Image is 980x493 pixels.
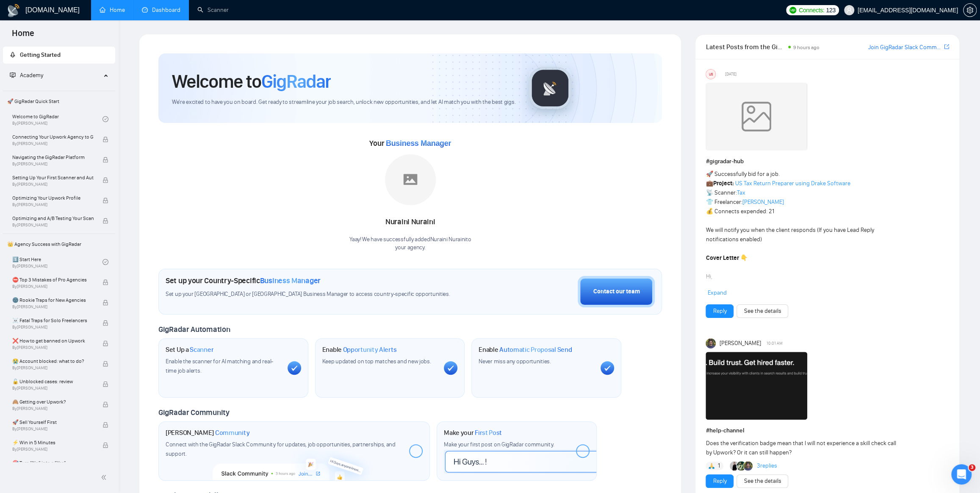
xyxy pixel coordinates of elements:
img: slackcommunity-bg.png [213,441,375,480]
span: 🙈 Getting over Upwork? [12,398,94,406]
span: By [PERSON_NAME] [12,447,94,452]
span: export [944,43,949,50]
h1: Enable [479,345,572,354]
span: lock [102,136,108,142]
span: First Post [475,429,502,437]
span: Automatic Proposal Send [499,345,572,354]
span: 👑 Agency Success with GigRadar [4,236,114,253]
h1: # gigradar-hub [706,157,949,166]
span: rocket [10,52,16,58]
span: 1 [718,462,720,470]
span: By [PERSON_NAME] [12,202,94,207]
span: Business Manager [260,276,321,285]
a: 3replies [757,462,777,470]
button: See the details [736,304,788,318]
span: lock [102,198,108,203]
span: lock [102,177,108,183]
span: Set up your [GEOGRAPHIC_DATA] or [GEOGRAPHIC_DATA] Business Manager to access country-specific op... [166,290,459,298]
span: Getting Started [20,51,61,58]
img: placeholder.png [385,154,436,205]
span: ⛔ Top 3 Mistakes of Pro Agencies [12,276,94,284]
span: [DATE] [725,70,736,78]
a: US Tax Return Preparer using Drake Software [735,180,850,187]
span: lock [102,218,108,224]
span: lock [102,300,108,306]
strong: Cover Letter 👇 [706,254,747,262]
h1: Set Up a [166,345,213,354]
span: By [PERSON_NAME] [12,365,94,370]
span: Academy [20,72,43,79]
span: By [PERSON_NAME] [12,304,94,309]
img: Toby Fox-Mason [706,338,716,348]
span: By [PERSON_NAME] [12,223,94,228]
span: Academy [10,72,43,79]
span: lock [102,279,108,285]
a: Reply [713,306,726,316]
img: logo [7,4,20,17]
img: 🙏 [709,463,714,469]
button: Contact our team [578,276,655,307]
a: See the details [744,306,781,316]
a: See the details [744,476,781,486]
h1: Make your [444,429,502,437]
span: Optimizing and A/B Testing Your Scanner for Better Results [12,214,94,223]
span: Setting Up Your First Scanner and Auto-Bidder [12,173,94,182]
a: Tax [736,189,745,196]
span: setting [963,7,976,14]
span: GigRadar Community [158,408,230,417]
span: Scanner [190,345,213,354]
div: US [706,70,715,79]
a: 1️⃣ Start HereBy[PERSON_NAME] [12,253,102,271]
a: dashboardDashboard [142,6,180,14]
span: check-circle [102,116,108,122]
span: By [PERSON_NAME] [12,182,94,187]
span: ⚡ Win in 5 Minutes [12,438,94,447]
span: By [PERSON_NAME] [12,162,94,167]
span: By [PERSON_NAME] [12,345,94,350]
button: See the details [736,474,788,488]
iframe: Intercom live chat [951,464,972,485]
a: searchScanner [197,6,229,14]
p: your agency . [349,244,471,252]
a: [PERSON_NAME] [742,198,783,206]
span: ☠️ Fatal Traps for Solo Freelancers [12,316,94,325]
span: 🌚 Rookie Traps for New Agencies [12,296,94,304]
span: Connect with the GigRadar Slack Community for updates, job opportunities, partnerships, and support. [166,441,396,457]
span: user [846,7,852,13]
span: 123 [826,6,835,15]
span: By [PERSON_NAME] [12,426,94,432]
span: lock [102,340,108,346]
span: Keep updated on top matches and new jobs. [322,358,431,365]
span: Latest Posts from the GigRadar Community [706,42,786,52]
span: Make your first post on GigRadar community. [444,441,554,448]
span: lock [102,401,108,407]
a: export [944,43,949,51]
h1: Welcome to [172,70,331,93]
img: weqQh+iSagEgQAAAABJRU5ErkJggg== [706,83,807,150]
span: By [PERSON_NAME] [12,284,94,289]
span: lock [102,361,108,367]
span: 🚀 GigRadar Quick Start [4,93,114,110]
span: check-circle [102,259,108,265]
span: 🎯 Turn “No” into a “Yes” [12,459,94,467]
span: lock [102,157,108,163]
span: 🔓 Unblocked cases: review [12,377,94,386]
span: We're excited to have you on board. Get ready to streamline your job search, unlock new opportuni... [172,98,515,106]
a: setting [963,7,977,14]
span: fund-projection-screen [10,72,16,78]
img: F09EZLHMK8X-Screenshot%202025-09-16%20at%205.00.41%E2%80%AFpm.png [706,352,807,420]
span: Never miss any opportunities. [479,358,551,365]
h1: # help-channel [706,426,949,435]
a: homeHome [100,6,125,14]
span: lock [102,442,108,448]
h1: Enable [322,345,397,354]
img: upwork-logo.png [789,7,796,14]
span: [PERSON_NAME] [720,339,761,348]
button: setting [963,3,977,17]
img: Toby Fox-Mason [743,461,753,471]
li: Getting Started [3,47,115,64]
span: By [PERSON_NAME] [12,325,94,330]
div: Contact our team [593,287,639,296]
span: Opportunity Alerts [343,345,396,354]
span: 🚀 Sell Yourself First [12,418,94,426]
